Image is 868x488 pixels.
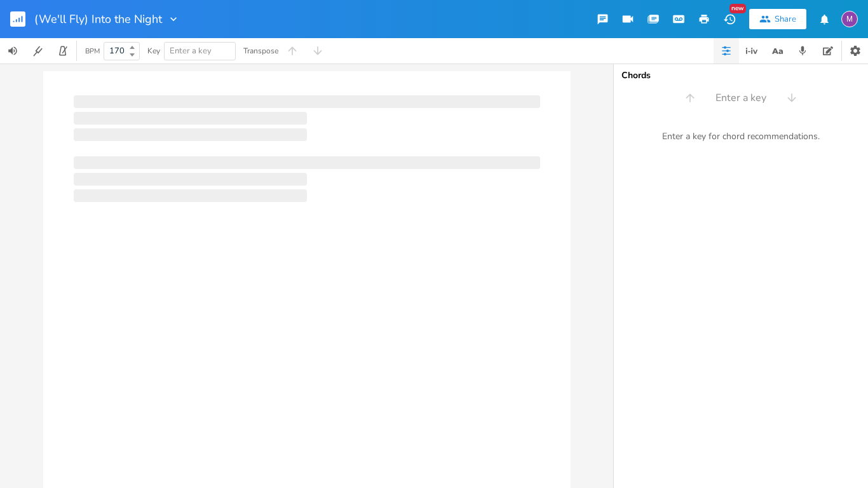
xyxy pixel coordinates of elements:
div: Chords [621,71,860,80]
div: Transpose [243,47,278,55]
button: Share [749,9,806,29]
div: Key [147,47,160,55]
div: Share [775,13,796,25]
div: BPM [85,48,100,55]
span: (We'll Fly) Into the Night [34,13,162,25]
button: New [717,8,742,30]
div: New [729,4,746,13]
span: Enter a key [170,45,212,57]
button: M [841,4,858,34]
span: Enter a key [715,91,766,105]
div: mac_mclachlan [841,11,858,27]
div: Enter a key for chord recommendations. [614,123,868,150]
